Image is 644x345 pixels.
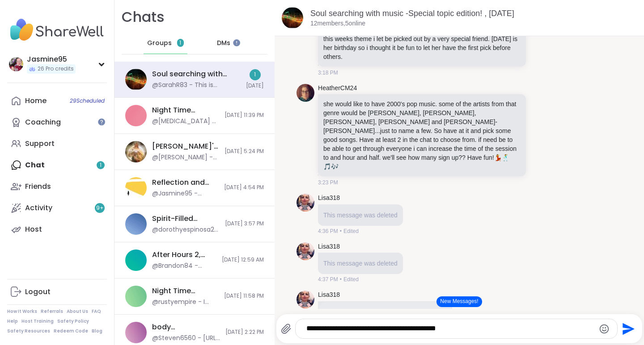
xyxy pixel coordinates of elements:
img: Spirit-Filled Sundays, Sep 14 [125,213,147,235]
button: Emoji picker [599,324,610,334]
a: Home29Scheduled [7,90,107,112]
p: she would like to have 2000's pop music. some of the artists from that genre would be [PERSON_NAM... [323,100,521,171]
img: body double/chat, Sep 13 [125,322,147,343]
img: Soul searching with music -Special topic edition! , Sep 15 [125,69,147,90]
img: ShareWell Nav Logo [7,14,107,46]
img: After Hours 2, Sep 14 [125,249,147,271]
a: Coaching [7,112,107,133]
img: Jasmine95 [9,57,23,71]
a: How It Works [7,308,37,315]
a: Safety Policy [57,318,89,324]
button: New Messages! [436,296,482,307]
span: • [340,275,342,283]
a: Lisa318 [318,194,340,203]
span: 26 Pro credits [38,65,74,73]
span: 29 Scheduled [70,97,105,104]
div: Reflection and [MEDICAL_DATA], [DATE] [152,178,219,187]
img: Reflection and Self-improvement, Sep 14 [125,177,147,199]
span: [DATE] 5:24 PM [225,148,264,155]
p: this weeks theme i let be picked out by a very special friend. [DATE] is her birthday so i though... [323,34,521,61]
a: About Us [67,308,88,315]
div: Jasmine95 [27,54,76,64]
div: @[MEDICAL_DATA] - @Steven6560 I have crazy dreams all the time too! [152,117,219,126]
div: Host [25,224,42,234]
div: Support [25,139,55,149]
h1: Chats [122,7,165,27]
div: @SarahR83 - This is technically from 1997, but it was on the top 500 songs of all time in [DATE] ... [152,81,241,90]
span: 4:36 PM [318,227,338,235]
div: @Steven6560 - [URL][DOMAIN_NAME] [152,334,220,343]
div: Activity [25,203,52,213]
div: @[PERSON_NAME] - Thank you so much for including me in your celebration. You deserve every drop o... [152,153,219,162]
span: 1 [179,39,181,47]
a: HeatherCM24 [318,84,357,93]
div: Coaching [25,117,61,127]
span: [DATE] [246,82,264,90]
div: Home [25,96,47,106]
textarea: Type your message [306,324,592,333]
div: Spirit-Filled Sundays, [DATE] [152,214,220,224]
img: Soul searching with music -Special topic edition! , Sep 15 [282,7,303,29]
a: Safety Resources [7,328,50,334]
img: Night Time Reflection and/or Body Doubling, Sep 14 [125,105,147,126]
span: Edited [343,227,359,235]
div: Logout [25,287,51,297]
img: https://sharewell-space-live.sfo3.digitaloceanspaces.com/user-generated/dbce20f4-cca2-48d8-8c3e-9... [297,242,314,260]
span: Edited [343,275,359,283]
div: @rustyempire - I never did hear how the [152,298,219,307]
iframe: Spotlight [98,118,105,125]
img: Alyssa's 25th Birthday!: Keeper of the Realms, Sep 13 [125,141,147,162]
button: Send [618,319,638,339]
img: Night Time Reflection and/or Body Doubling, Sep 13 [125,286,147,307]
div: Night Time Reflection and/or Body Doubling, [DATE] [152,105,219,115]
span: This message was deleted [323,260,398,267]
span: [DATE] 4:54 PM [224,184,264,191]
a: Lisa318 [318,242,340,251]
span: 🎵 [323,163,331,170]
a: Redeem Code [54,328,88,334]
a: Soul searching with music -Special topic edition! , [DATE] [310,9,514,18]
div: Night Time Reflection and/or Body Doubling, [DATE] [152,286,219,296]
span: 🕺 [502,154,509,161]
div: @Brandon84 - mountain [152,262,216,270]
span: This message was deleted [323,212,398,219]
span: 3:18 PM [318,69,338,77]
a: Logout [7,281,107,303]
div: 1 [250,69,261,80]
span: [DATE] 2:22 PM [225,328,264,336]
img: https://sharewell-space-live.sfo3.digitaloceanspaces.com/user-generated/d3b3915b-57de-409c-870d-d... [297,84,314,102]
span: Groups [147,39,172,48]
span: • [340,227,342,235]
a: Host [7,219,107,240]
img: https://sharewell-space-live.sfo3.digitaloceanspaces.com/user-generated/dbce20f4-cca2-48d8-8c3e-9... [297,194,314,212]
p: 12 members, 5 online [310,19,365,28]
div: @Jasmine95 - Absolutely! [152,189,219,198]
a: Lisa318 [318,291,340,299]
div: After Hours 2, [DATE] [152,250,216,260]
a: Activity9+ [7,197,107,219]
div: [PERSON_NAME]'s 25th Birthday!: Keeper of the Realms, [DATE] [152,141,219,151]
a: Help [7,318,18,324]
span: 🎶 [331,163,339,170]
div: @dorothyespinosa26 - unceasing prayer to have the sufficient grace and mercy to carry my cross an... [152,225,220,234]
span: [DATE] 3:57 PM [225,220,264,228]
span: 3:23 PM [318,179,338,187]
span: 9 + [96,204,104,212]
a: Referrals [41,308,63,315]
div: Soul searching with music -Special topic edition! , [DATE] [152,69,241,79]
span: [DATE] 12:59 AM [222,256,264,264]
iframe: Spotlight [233,39,240,46]
a: Host Training [21,318,54,324]
span: [DATE] 11:39 PM [225,112,264,119]
span: DMs [217,39,230,48]
a: FAQ [92,308,101,315]
div: body double/chat, [DATE] [152,322,220,332]
div: Friends [25,182,51,191]
span: 4:37 PM [318,275,338,283]
img: https://sharewell-space-live.sfo3.digitaloceanspaces.com/user-generated/dbce20f4-cca2-48d8-8c3e-9... [297,291,314,308]
span: 💃 [494,154,502,161]
span: [DATE] 11:58 PM [224,292,264,300]
a: Blog [92,328,102,334]
a: Support [7,133,107,154]
a: Friends [7,176,107,197]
